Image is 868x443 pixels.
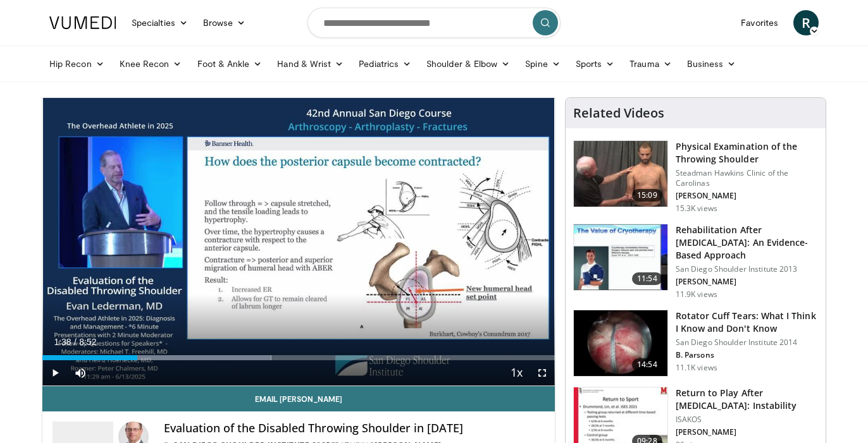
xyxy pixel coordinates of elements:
[573,106,664,121] h4: Related Videos
[676,277,818,287] p: [PERSON_NAME]
[676,289,717,300] p: 11.9K views
[676,310,818,335] h3: Rotator Cuff Tears: What I Think I Know and Don't Know
[568,51,623,76] a: Sports
[632,358,662,371] span: 14:54
[676,415,818,425] p: ISAKOS
[351,51,419,76] a: Pediatrics
[679,51,744,76] a: Business
[676,363,717,373] p: 11.1K views
[676,427,818,437] p: [PERSON_NAME]
[42,355,555,360] div: Progress Bar
[270,51,351,76] a: Hand & Wrist
[124,10,195,35] a: Specialties
[307,8,561,38] input: Search topics, interventions
[622,51,679,76] a: Trauma
[42,360,68,385] button: Play
[79,337,96,347] span: 8:52
[574,224,667,290] img: feAgcbrvkPN5ynqH4xMDoxOjA4MTsiGN.150x105_q85_crop-smart_upscale.jpg
[676,203,717,214] p: 15.3K views
[419,51,518,76] a: Shoulder & Elbow
[42,51,112,76] a: Hip Recon
[573,310,818,377] a: 14:54 Rotator Cuff Tears: What I Think I Know and Don't Know San Diego Shoulder Institute 2014 B....
[195,10,254,35] a: Browse
[676,140,818,166] h3: Physical Examination of the Throwing Shoulder
[42,386,555,411] a: Email [PERSON_NAME]
[49,16,116,29] img: VuMedi Logo
[676,264,818,274] p: San Diego Shoulder Institute 2013
[112,51,190,76] a: Knee Recon
[574,141,667,207] img: 304394_0001_1.png.150x105_q85_crop-smart_upscale.jpg
[530,360,555,385] button: Fullscreen
[676,337,818,348] p: San Diego Shoulder Institute 2014
[632,272,662,285] span: 11:54
[632,189,662,202] span: 15:09
[676,387,818,412] h3: Return to Play After [MEDICAL_DATA]: Instability
[573,224,818,300] a: 11:54 Rehabilitation After [MEDICAL_DATA]: An Evidence-Based Approach San Diego Shoulder Institut...
[676,224,818,262] h3: Rehabilitation After [MEDICAL_DATA]: An Evidence-Based Approach
[518,51,567,76] a: Spine
[68,360,93,385] button: Mute
[164,422,545,435] h4: Evaluation of the Disabled Throwing Shoulder in [DATE]
[676,350,818,360] p: B. Parsons
[504,360,530,385] button: Playback Rate
[42,98,555,386] video-js: Video Player
[574,310,667,376] img: 999c10bc-1a9b-426e-99ce-0935dabc49a0.150x105_q85_crop-smart_upscale.jpg
[793,10,819,35] a: R
[190,51,270,76] a: Foot & Ankle
[74,337,77,347] span: /
[676,191,818,201] p: [PERSON_NAME]
[54,337,71,347] span: 1:38
[676,168,818,188] p: Steadman Hawkins Clinic of the Carolinas
[573,140,818,214] a: 15:09 Physical Examination of the Throwing Shoulder Steadman Hawkins Clinic of the Carolinas [PER...
[733,10,786,35] a: Favorites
